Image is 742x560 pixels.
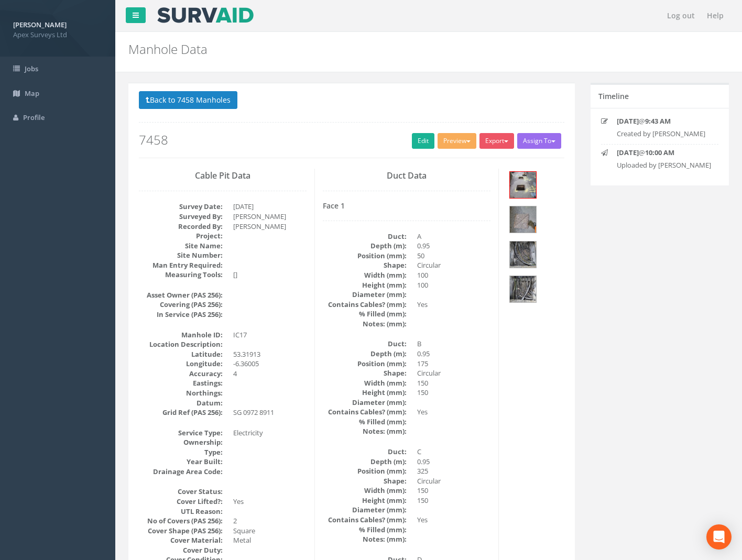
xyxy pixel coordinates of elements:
[617,116,712,126] p: @
[510,276,536,302] img: d186c406-6847-8915-df4f-d32cad7c8301_48bac0a1-9372-23dd-762d-ceb1f6acd872_thumb.jpg
[233,330,307,340] dd: IC17
[139,270,223,280] dt: Measuring Tools:
[323,232,407,241] dt: Duct:
[417,457,490,467] dd: 0.95
[139,408,223,418] dt: Grid Ref (PAS 256):
[139,369,223,379] dt: Accuracy:
[479,133,514,149] button: Export
[233,202,307,212] dd: [DATE]
[139,330,223,340] dt: Manhole ID:
[139,339,223,349] dt: Location Description:
[139,378,223,388] dt: Eastings:
[25,89,39,98] span: Map
[417,378,490,388] dd: 150
[323,349,407,359] dt: Depth (m):
[139,487,223,497] dt: Cover Status:
[139,535,223,545] dt: Cover Material:
[13,20,67,29] strong: [PERSON_NAME]
[323,407,407,417] dt: Contains Cables? (mm):
[412,133,434,149] a: Edit
[139,398,223,408] dt: Datum:
[323,339,407,349] dt: Duct:
[323,309,407,319] dt: % Filled (mm):
[323,202,490,210] h4: Face 1
[323,368,407,378] dt: Shape:
[233,349,307,359] dd: 53.31913
[417,339,490,349] dd: B
[139,231,223,241] dt: Project:
[323,486,407,496] dt: Width (mm):
[598,92,629,100] h5: Timeline
[23,113,45,122] span: Profile
[323,505,407,515] dt: Diameter (mm):
[139,91,237,109] button: Back to 7458 Manholes
[323,319,407,329] dt: Notes: (mm):
[323,398,407,408] dt: Diameter (mm):
[323,447,407,457] dt: Duct:
[139,241,223,251] dt: Site Name:
[233,535,307,545] dd: Metal
[323,515,407,525] dt: Contains Cables? (mm):
[510,241,536,268] img: d186c406-6847-8915-df4f-d32cad7c8301_c50bbed6-2d8b-c036-9909-2eedd9f779d3_thumb.jpg
[233,222,307,232] dd: [PERSON_NAME]
[323,359,407,369] dt: Position (mm):
[139,545,223,555] dt: Cover Duty:
[645,148,674,157] strong: 10:00 AM
[139,133,564,147] h2: 7458
[233,428,307,438] dd: Electricity
[139,310,223,320] dt: In Service (PAS 256):
[323,171,490,181] h3: Duct Data
[417,515,490,525] dd: Yes
[617,160,712,170] p: Uploaded by [PERSON_NAME]
[139,457,223,467] dt: Year Built:
[323,260,407,270] dt: Shape:
[438,133,476,149] button: Preview
[510,206,536,233] img: d186c406-6847-8915-df4f-d32cad7c8301_7e6516e3-ac69-6723-0e0a-8e0fc60be5ec_thumb.jpg
[417,486,490,496] dd: 150
[233,359,307,369] dd: -6.36005
[139,428,223,438] dt: Service Type:
[13,30,102,40] span: Apex Surveys Ltd
[645,116,671,126] strong: 9:43 AM
[139,526,223,536] dt: Cover Shape (PAS 256):
[417,368,490,378] dd: Circular
[139,497,223,507] dt: Cover Lifted?:
[417,232,490,241] dd: A
[323,290,407,300] dt: Diameter (mm):
[323,457,407,467] dt: Depth (m):
[139,260,223,270] dt: Man Entry Required:
[139,516,223,526] dt: No of Covers (PAS 256):
[139,447,223,457] dt: Type:
[323,476,407,486] dt: Shape:
[323,417,407,427] dt: % Filled (mm):
[233,270,307,280] dd: []
[323,525,407,535] dt: % Filled (mm):
[139,290,223,300] dt: Asset Owner (PAS 256):
[323,496,407,506] dt: Height (mm):
[139,222,223,232] dt: Recorded By:
[323,280,407,290] dt: Height (mm):
[417,251,490,261] dd: 50
[139,467,223,477] dt: Drainage Area Code:
[323,426,407,436] dt: Notes: (mm):
[25,64,38,73] span: Jobs
[139,507,223,517] dt: UTL Reason:
[139,437,223,447] dt: Ownership:
[323,466,407,476] dt: Position (mm):
[417,476,490,486] dd: Circular
[706,524,732,550] div: Open Intercom Messenger
[417,241,490,251] dd: 0.95
[617,116,639,126] strong: [DATE]
[617,129,712,139] p: Created by [PERSON_NAME]
[517,133,561,149] button: Assign To
[323,251,407,261] dt: Position (mm):
[617,148,639,157] strong: [DATE]
[417,466,490,476] dd: 325
[139,300,223,310] dt: Covering (PAS 256):
[417,280,490,290] dd: 100
[417,300,490,310] dd: Yes
[323,534,407,544] dt: Notes: (mm):
[323,378,407,388] dt: Width (mm):
[417,260,490,270] dd: Circular
[323,241,407,251] dt: Depth (m):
